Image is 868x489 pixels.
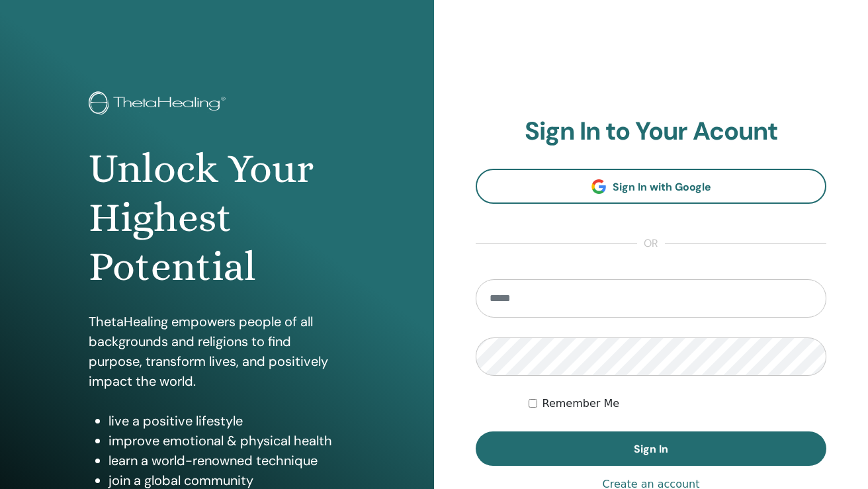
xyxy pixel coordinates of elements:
[89,312,345,391] p: ThetaHealing empowers people of all backgrounds and religions to find purpose, transform lives, a...
[542,396,620,412] label: Remember Me
[108,431,345,451] li: improve emotional & physical health
[89,144,345,292] h1: Unlock Your Highest Potential
[529,396,827,412] div: Keep me authenticated indefinitely or until I manually logout
[634,442,668,456] span: Sign In
[108,411,345,431] li: live a positive lifestyle
[476,169,826,204] a: Sign In with Google
[476,116,826,147] h2: Sign In to Your Acount
[637,236,665,251] span: or
[108,451,345,470] li: learn a world-renowned technique
[613,180,711,194] span: Sign In with Google
[476,431,826,466] button: Sign In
